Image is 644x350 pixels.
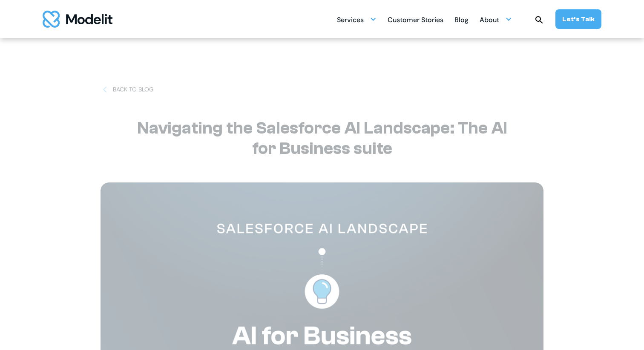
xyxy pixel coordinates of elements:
[101,85,154,94] a: BACK TO BLOG
[480,11,512,28] div: About
[388,11,443,28] a: Customer Stories
[480,12,499,29] div: About
[337,11,377,28] div: Services
[337,12,364,29] div: Services
[113,85,154,94] div: BACK TO BLOG
[454,11,469,28] a: Blog
[454,12,469,29] div: Blog
[388,12,443,29] div: Customer Stories
[43,11,112,28] a: home
[43,11,112,28] img: modelit logo
[130,118,514,159] h1: Navigating the Salesforce AI Landscape: The AI for Business suite
[555,9,601,29] a: Let’s Talk
[562,14,595,24] div: Let’s Talk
